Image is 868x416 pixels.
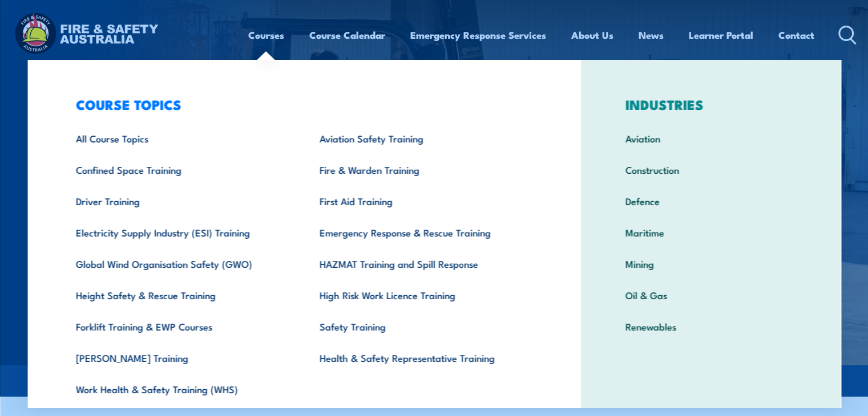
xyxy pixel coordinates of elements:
a: [PERSON_NAME] Training [58,342,301,373]
a: Aviation Safety Training [301,123,545,154]
a: Confined Space Training [58,154,301,185]
a: Defence [607,185,814,217]
a: Mining [607,248,814,279]
a: Fire & Warden Training [301,154,545,185]
a: All Course Topics [58,123,301,154]
a: Learner Portal [689,20,753,50]
a: Contact [778,20,814,50]
a: Work Health & Safety Training (WHS) [58,373,301,405]
a: Emergency Response Services [410,20,546,50]
a: About Us [571,20,613,50]
a: High Risk Work Licence Training [301,279,545,311]
a: Height Safety & Rescue Training [58,279,301,311]
a: Health & Safety Representative Training [301,342,545,373]
a: Aviation [607,123,814,154]
a: Forklift Training & EWP Courses [58,311,301,342]
a: Renewables [607,311,814,342]
h3: INDUSTRIES [607,96,814,112]
a: Safety Training [301,311,545,342]
a: Driver Training [58,185,301,217]
a: Global Wind Organisation Safety (GWO) [58,248,301,279]
a: Construction [607,154,814,185]
a: Electricity Supply Industry (ESI) Training [58,217,301,248]
a: HAZMAT Training and Spill Response [301,248,545,279]
a: Emergency Response & Rescue Training [301,217,545,248]
a: First Aid Training [301,185,545,217]
a: Course Calendar [309,20,385,50]
a: News [639,20,664,50]
h3: COURSE TOPICS [58,96,545,112]
a: Maritime [607,217,814,248]
a: Oil & Gas [607,279,814,311]
a: Courses [248,20,284,50]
